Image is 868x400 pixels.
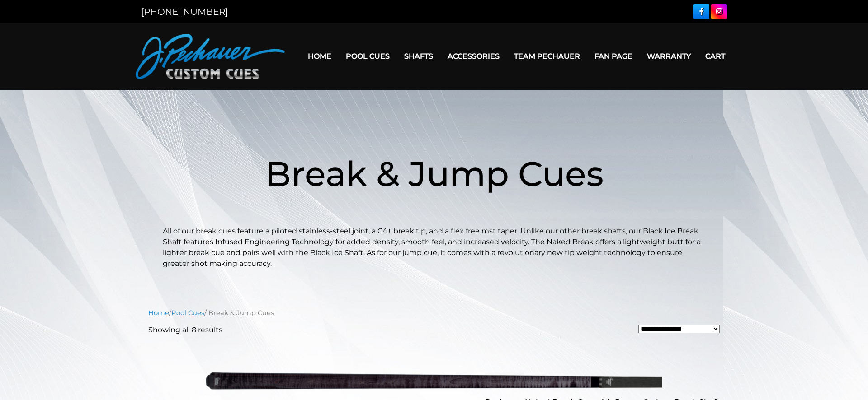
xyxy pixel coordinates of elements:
[171,309,204,317] a: Pool Cues
[141,6,228,17] a: [PHONE_NUMBER]
[301,45,339,68] a: Home
[265,153,604,195] span: Break & Jump Cues
[148,309,169,317] a: Home
[397,45,440,68] a: Shafts
[638,325,720,333] select: Shop order
[440,45,507,68] a: Accessories
[148,325,222,335] p: Showing all 8 results
[507,45,587,68] a: Team Pechauer
[698,45,732,68] a: Cart
[163,226,705,269] p: All of our break cues feature a piloted stainless-steel joint, a C4+ break tip, and a flex free m...
[148,308,720,318] nav: Breadcrumb
[136,34,285,79] img: Pechauer Custom Cues
[640,45,698,68] a: Warranty
[587,45,640,68] a: Fan Page
[339,45,397,68] a: Pool Cues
